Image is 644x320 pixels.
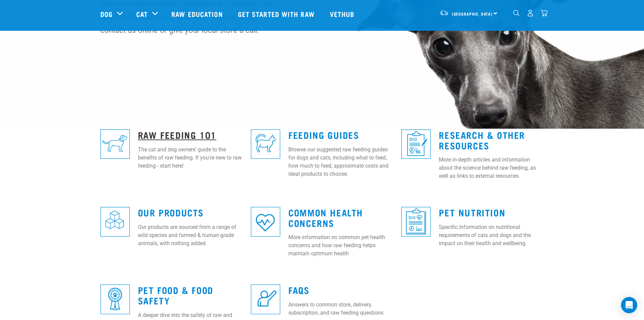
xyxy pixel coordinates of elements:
[439,10,449,16] img: van-moving.png
[138,210,204,215] a: Our Products
[439,132,525,148] a: Research & Other Resources
[439,223,544,248] p: Specific information on nutritional requirements of cats and dogs and the impact on their health ...
[251,207,280,236] img: re-icons-heart-sq-blue.png
[541,9,548,17] img: home-icon@2x.png
[165,0,231,27] a: Raw Education
[138,132,216,137] a: Raw Feeding 101
[138,223,243,248] p: Our products are sourced from a range of wild species and farmed & human-grade animals, with noth...
[401,207,431,236] img: re-icons-healthcheck3-sq-blue.png
[439,156,544,180] p: More in-depth articles and information about the science behind raw feeding, as well as links to ...
[513,10,520,16] img: home-icon-1@2x.png
[439,210,505,215] a: Pet Nutrition
[401,129,431,159] img: re-icons-healthcheck1-sq-blue.png
[231,0,323,27] a: Get started with Raw
[323,0,363,27] a: Vethub
[621,297,637,313] div: Open Intercom Messenger
[288,146,393,178] p: Browse our suggested raw feeding guides for dogs and cats, including what to feed, how much to fe...
[527,9,534,17] img: user.png
[288,233,393,258] p: More information on common pet health concerns and how raw feeding helps maintain optimum health
[100,207,130,236] img: re-icons-cubes2-sq-blue.png
[100,284,130,314] img: re-icons-rosette-sq-blue.png
[288,301,393,317] p: Answers to common store, delivery, subscription, and raw feeding questions
[138,146,243,170] p: The cat and dog owners' guide to the benefits of raw feeding. If you're new to raw feeding - star...
[136,9,148,19] a: Cat
[251,284,280,314] img: re-icons-faq-sq-blue.png
[288,287,309,292] a: FAQs
[288,210,363,225] a: Common Health Concerns
[100,129,130,159] img: re-icons-dog3-sq-blue.png
[251,129,280,159] img: re-icons-cat2-sq-blue.png
[452,13,493,15] span: [GEOGRAPHIC_DATA]
[138,287,213,303] a: Pet Food & Food Safety
[288,132,359,137] a: Feeding Guides
[100,9,113,19] a: Dog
